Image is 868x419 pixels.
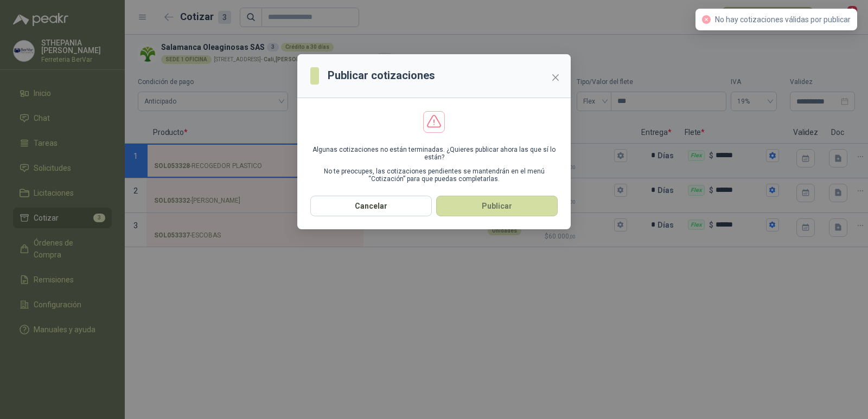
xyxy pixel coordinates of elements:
[310,196,432,216] button: Cancelar
[328,67,435,84] h3: Publicar cotizaciones
[551,73,560,82] span: close
[310,167,558,183] p: No te preocupes, las cotizaciones pendientes se mantendrán en el menú “Cotización” para que pueda...
[310,146,558,161] p: Algunas cotizaciones no están terminadas. ¿Quieres publicar ahora las que sí lo están?
[547,69,564,86] button: Close
[436,196,558,216] button: Publicar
